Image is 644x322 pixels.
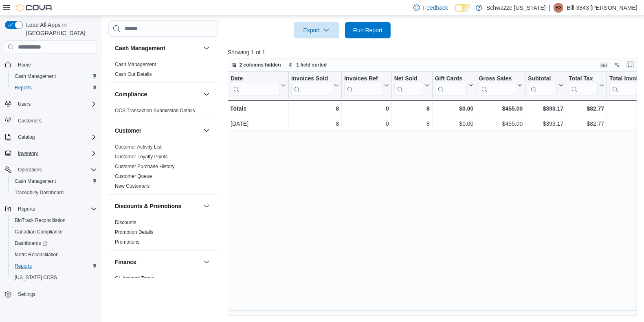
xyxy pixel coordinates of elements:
span: Dashboards [15,240,47,246]
div: 8 [291,119,339,129]
span: Export [299,22,334,38]
span: New Customers [115,183,149,189]
span: Cash Management [11,176,97,186]
button: Discounts & Promotions [202,201,211,211]
button: Catalog [15,132,38,142]
button: Net Sold [394,75,429,96]
button: Invoices Sold [291,75,339,96]
span: Cash Management [15,73,56,80]
a: Dashboards [11,238,51,248]
button: Reports [15,204,38,214]
span: Customers [18,118,42,124]
h3: Finance [115,258,136,266]
span: Reports [11,261,97,271]
button: Compliance [115,90,200,98]
div: Gross Sales [479,75,516,96]
button: Reports [8,260,100,272]
span: Customers [15,115,97,126]
button: Customers [2,115,100,127]
div: Date [231,75,279,96]
span: Canadian Compliance [11,227,97,237]
span: Settings [18,291,35,298]
a: Cash Management [115,62,156,67]
span: Inventory [15,149,97,158]
div: $82.77 [569,119,604,129]
input: Dark Mode [455,4,472,12]
div: Total Tax [569,75,598,96]
div: Invoices Sold [291,75,332,83]
button: [US_STATE] CCRS [8,272,100,283]
span: Operations [15,165,97,175]
div: Gift Cards [435,75,467,83]
div: Date [231,75,279,83]
a: Promotions [115,239,140,245]
div: 0 [344,104,389,113]
div: Finance [108,273,218,296]
button: Cash Management [8,71,100,82]
button: Keyboard shortcuts [599,60,609,70]
span: Traceabilty Dashboard [15,189,64,196]
span: Traceabilty Dashboard [11,188,97,198]
span: Canadian Compliance [15,229,63,235]
span: Promotion Details [115,229,154,235]
span: Run Report [353,26,382,34]
nav: Complex example [5,55,97,321]
p: Schwazze [US_STATE] [486,3,546,13]
div: Gross Sales [479,75,516,83]
span: Metrc Reconciliation [15,251,59,258]
h3: Discounts & Promotions [115,202,181,210]
div: Discounts & Promotions [108,218,218,250]
span: OCS Transaction Submission Details [115,107,195,114]
div: 0 [344,119,389,129]
a: Cash Management [11,71,59,81]
button: Total Tax [569,75,604,96]
a: Customer Purchase History [115,164,175,169]
a: Cash Management [11,176,59,186]
button: Inventory [2,148,100,159]
a: Customers [15,116,45,126]
button: Enter fullscreen [625,60,635,70]
span: Customer Purchase History [115,163,175,170]
div: Net Sold [394,75,423,96]
a: Dashboards [8,238,100,249]
span: Feedback [423,4,448,12]
div: $393.17 [528,104,563,113]
a: Discounts [115,220,136,225]
a: Home [15,60,34,70]
span: Cash Management [11,71,97,81]
div: $393.17 [528,119,563,129]
div: Invoices Sold [291,75,332,96]
div: $455.00 [479,119,523,129]
span: Users [15,99,97,109]
div: Total Tax [569,75,598,83]
button: Subtotal [528,75,563,96]
span: Reports [15,84,32,91]
div: Gift Card Sales [435,75,467,96]
button: Operations [15,165,45,175]
span: GL Account Totals [115,275,154,282]
a: Customer Queue [115,173,152,179]
button: Customer [115,127,200,135]
a: Reports [11,83,35,93]
a: Cash Out Details [115,71,152,77]
button: Cash Management [8,175,100,187]
span: Home [15,59,97,69]
img: Cova [16,4,53,12]
button: Display options [612,60,622,70]
button: Users [2,98,100,110]
a: Customer Loyalty Points [115,154,168,160]
div: 8 [394,104,429,113]
button: Finance [115,258,200,266]
a: Settings [15,289,39,299]
button: Users [15,99,34,109]
a: New Customers [115,183,149,189]
button: Export [294,22,339,38]
button: Date [231,75,286,96]
div: Totals [230,104,286,113]
div: Subtotal [528,75,557,83]
div: Subtotal [528,75,557,96]
span: Metrc Reconciliation [11,250,97,260]
div: Compliance [108,106,218,119]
